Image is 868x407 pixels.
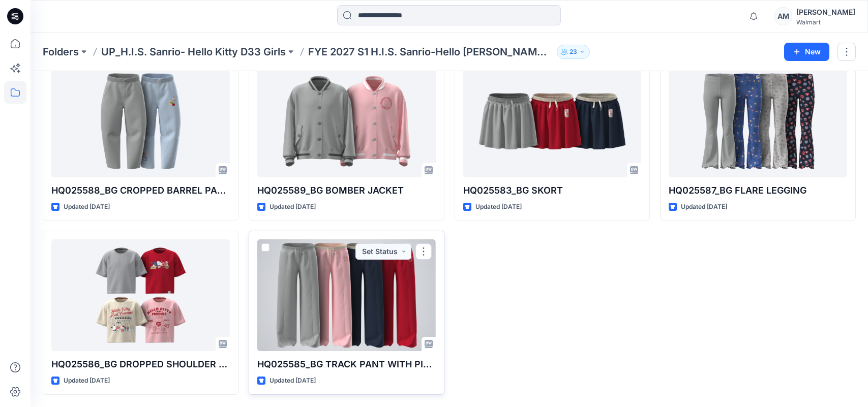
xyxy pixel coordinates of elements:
[463,66,642,177] a: HQ025583_BG SKORT
[796,18,855,26] div: Walmart
[51,66,230,177] a: HQ025588_BG CROPPED BARREL PANT
[64,375,110,386] p: Updated [DATE]
[774,7,792,25] div: AM
[257,183,436,198] p: HQ025589_BG BOMBER JACKET
[101,45,286,59] a: UP_H.I.S. Sanrio- Hello Kitty D33 Girls
[463,183,642,198] p: HQ025583_BG SKORT
[257,66,436,177] a: HQ025589_BG BOMBER JACKET
[270,202,316,212] p: Updated [DATE]
[64,202,110,212] p: Updated [DATE]
[308,45,553,59] p: FYE 2027 S1 H.I.S. Sanrio-Hello [PERSON_NAME] Board
[475,202,522,212] p: Updated [DATE]
[669,66,847,177] a: HQ025587_BG FLARE LEGGING
[681,202,727,212] p: Updated [DATE]
[784,43,829,61] button: New
[51,239,230,351] a: HQ025586_BG DROPPED SHOULDER CROPPED TEE
[51,183,230,198] p: HQ025588_BG CROPPED BARREL PANT
[43,45,79,59] a: Folders
[51,357,230,371] p: HQ025586_BG DROPPED SHOULDER CROPPED TEE
[570,46,577,57] p: 23
[257,239,436,351] a: HQ025585_BG TRACK PANT WITH PINTUCK
[257,357,436,371] p: HQ025585_BG TRACK PANT WITH PINTUCK
[557,45,590,59] button: 23
[669,183,847,198] p: HQ025587_BG FLARE LEGGING
[270,375,316,386] p: Updated [DATE]
[796,6,855,18] div: [PERSON_NAME]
